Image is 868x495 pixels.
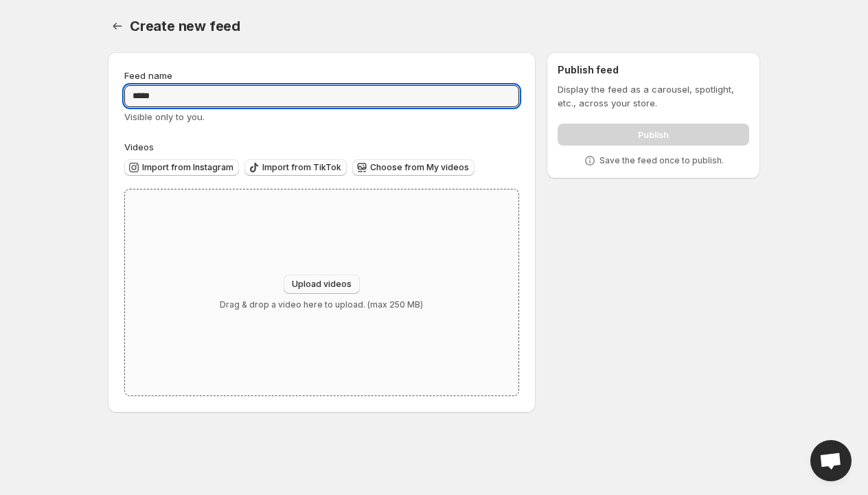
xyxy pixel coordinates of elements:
a: Open chat [810,440,852,481]
p: Display the feed as a carousel, spotlight, etc., across your store. [558,82,749,110]
button: Settings [108,16,127,36]
p: Save the feed once to publish. [599,155,724,166]
span: Create new feed [130,18,240,34]
p: Drag & drop a video here to upload. (max 250 MB) [220,299,423,310]
span: Visible only to you. [124,111,205,122]
span: Import from Instagram [142,162,233,173]
span: Upload videos [292,279,352,290]
span: Choose from My videos [370,162,469,173]
button: Import from Instagram [124,159,239,176]
span: Feed name [124,70,172,81]
button: Import from TikTok [244,159,347,176]
span: Videos [124,141,154,152]
span: Import from TikTok [262,162,341,173]
button: Choose from My videos [352,159,475,176]
button: Upload videos [284,275,360,294]
h2: Publish feed [558,63,749,77]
